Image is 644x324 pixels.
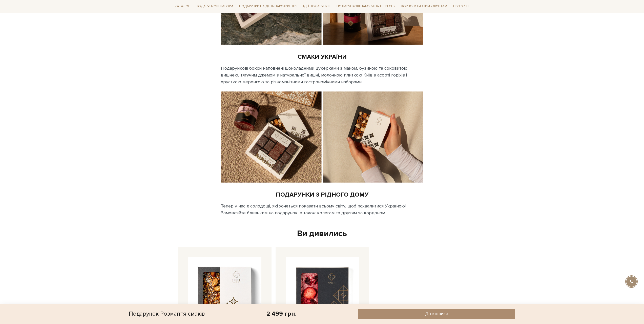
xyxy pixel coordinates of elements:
[335,2,398,11] a: Подарункові набори на 1 Вересня
[425,311,448,317] span: До кошика
[173,3,192,10] a: Каталог
[451,3,471,10] a: Про Spell
[221,49,423,61] div: СМАКИ УКРАЇНИ
[176,228,468,239] div: Ви дивились
[301,3,333,10] a: Ідеї подарунків
[221,65,423,85] div: Подарункові бокси наповнені шоколадними цукерками з маком, бузиною та соковитою вишнею, тягучим д...
[237,3,299,10] a: Подарунки на День народження
[194,3,235,10] a: Подарункові набори
[221,203,423,216] div: Тепер у нас є солодощі, які хочеться показати всьому світу, щоб похвалитися Україною! Замовляйте ...
[358,309,515,319] button: До кошика
[399,2,449,11] a: Корпоративним клієнтам
[221,187,423,199] div: ПОДАРУНКИ З РІДНОГО ДОМУ
[266,310,297,318] div: 2 499 грн.
[129,309,205,319] div: Подарунок Розмаїття смаків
